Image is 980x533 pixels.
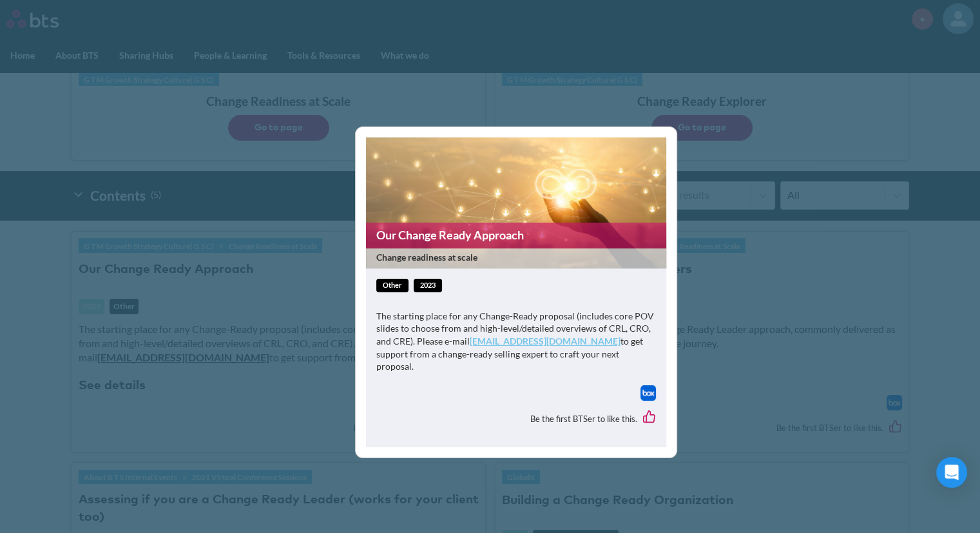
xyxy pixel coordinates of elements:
a: [EMAIL_ADDRESS][DOMAIN_NAME] [470,336,620,347]
div: Open Intercom Messenger [936,457,967,488]
a: Download file from Box [640,385,656,401]
a: Our Change Ready Approach [366,223,666,248]
img: Box logo [640,385,656,401]
span: 2023 [414,279,442,292]
div: Be the first BTSer to like this. [376,401,656,437]
p: The starting place for any Change-Ready proposal (includes core POV slides to choose from and hig... [376,310,656,373]
span: other [376,279,408,292]
span: Change readiness at scale [376,251,653,264]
